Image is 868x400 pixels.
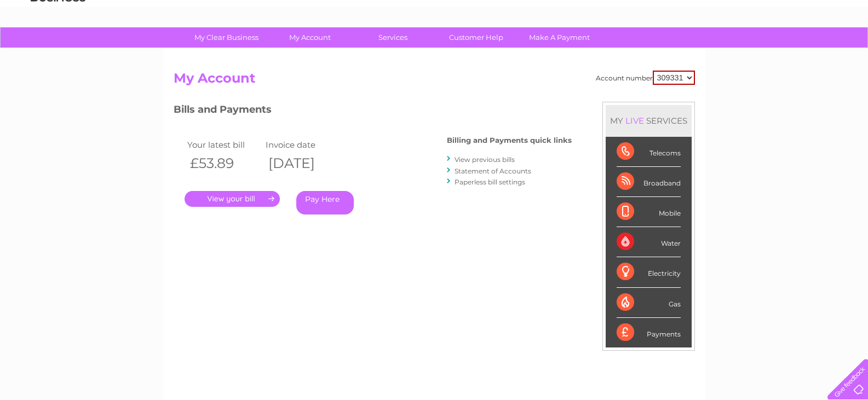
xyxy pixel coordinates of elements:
[514,27,605,48] a: Make A Payment
[617,257,681,287] div: Electricity
[617,288,681,318] div: Gas
[617,137,681,167] div: Telecoms
[617,227,681,257] div: Water
[606,105,692,136] div: MY SERVICES
[832,47,858,55] a: Log out
[30,28,86,62] img: logo.png
[185,191,280,207] a: .
[174,71,695,91] h2: My Account
[617,197,681,227] div: Mobile
[455,178,525,186] a: Paperless bill settings
[348,27,438,48] a: Services
[623,115,646,126] div: LIVE
[455,155,515,164] a: View previous bills
[773,47,789,55] a: Blog
[703,47,727,55] a: Energy
[185,152,263,175] th: £53.89
[263,137,342,152] td: Invoice date
[596,71,695,85] div: Account number
[263,152,342,175] th: [DATE]
[265,27,355,48] a: My Account
[431,27,521,48] a: Customer Help
[176,6,693,53] div: Clear Business is a trading name of Verastar Limited (registered in [GEOGRAPHIC_DATA] No. 3667643...
[185,137,263,152] td: Your latest bill
[174,102,572,121] h3: Bills and Payments
[617,167,681,197] div: Broadband
[662,5,737,19] a: 0333 014 3131
[733,47,766,55] a: Telecoms
[455,167,531,175] a: Statement of Accounts
[617,318,681,347] div: Payments
[181,27,272,48] a: My Clear Business
[795,47,822,55] a: Contact
[447,136,572,144] h4: Billing and Payments quick links
[296,191,354,215] a: Pay Here
[675,47,696,55] a: Water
